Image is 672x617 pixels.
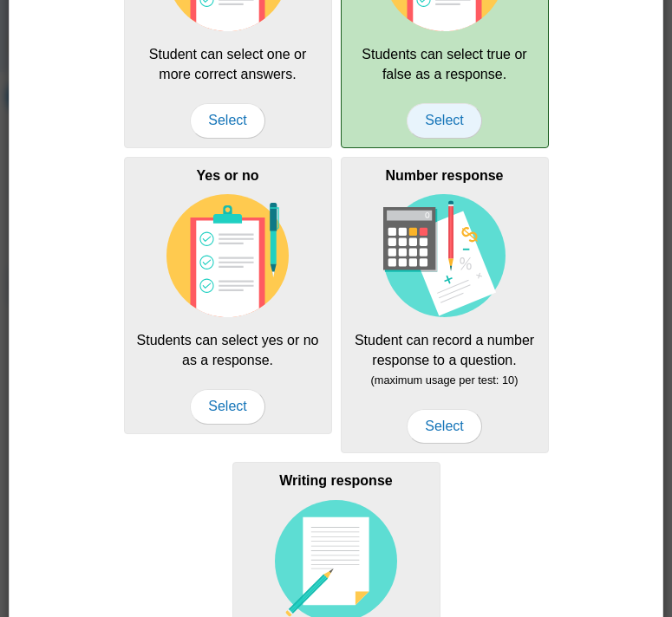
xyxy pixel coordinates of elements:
[166,194,290,317] img: item-type-multiple-choice.svg
[407,409,481,444] span: Select
[371,373,519,386] small: (maximum usage per test: 10)
[407,103,481,138] span: Select
[385,168,503,183] b: Number response
[124,157,332,434] div: Students can select yes or no as a response.
[196,168,258,183] b: Yes or no
[341,157,549,453] div: Student can record a number response to a question.
[383,194,506,317] img: item-type-number-response.svg
[279,473,392,488] b: Writing response
[190,389,264,424] span: Select
[190,103,264,138] span: Select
